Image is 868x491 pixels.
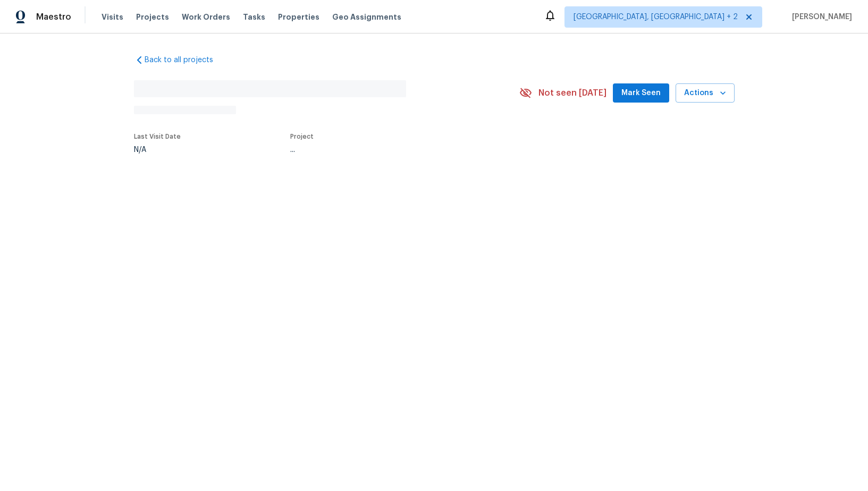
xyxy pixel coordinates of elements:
a: Back to all projects [134,55,236,65]
div: N/A [134,146,181,154]
span: Mark Seen [621,87,661,100]
span: Not seen [DATE] [538,88,606,98]
span: Geo Assignments [332,12,401,22]
span: Last Visit Date [134,133,181,140]
span: Maestro [36,12,71,22]
button: Actions [676,83,735,103]
span: Tasks [243,13,265,21]
span: Project [290,133,314,140]
span: [GEOGRAPHIC_DATA], [GEOGRAPHIC_DATA] + 2 [574,12,738,22]
span: Visits [102,12,123,22]
span: Projects [136,12,169,22]
span: Actions [684,87,726,100]
span: Properties [278,12,319,22]
span: [PERSON_NAME] [788,12,852,22]
button: Mark Seen [613,83,669,103]
div: ... [290,146,494,154]
span: Work Orders [182,12,230,22]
